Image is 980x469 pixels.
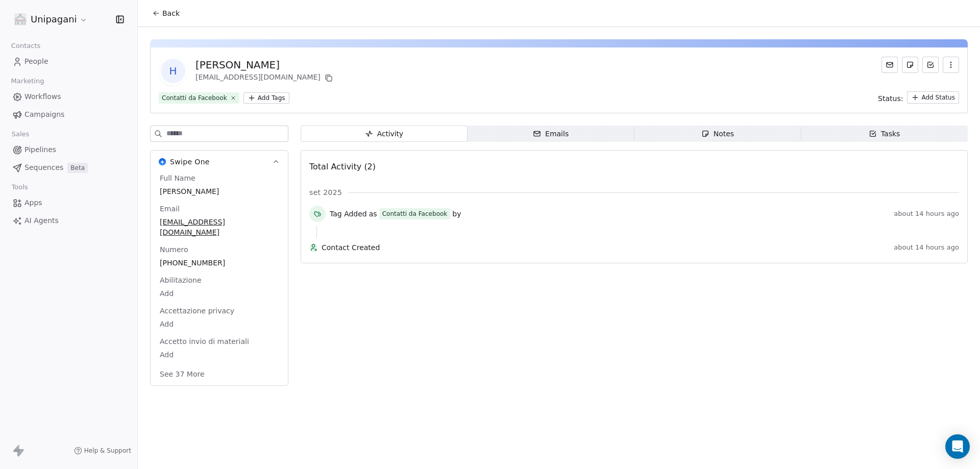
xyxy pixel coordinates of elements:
[84,447,131,455] span: Help & Support
[195,58,335,72] div: [PERSON_NAME]
[154,365,211,383] button: See 37 More
[8,53,129,70] a: People
[330,209,367,219] span: Tag Added
[170,157,210,167] span: Swipe One
[8,194,129,211] a: Apps
[151,151,288,173] button: Swipe OneSwipe One
[161,59,185,83] span: H
[8,88,129,105] a: Workflows
[369,209,377,219] span: as
[160,319,279,329] span: Add
[8,212,129,229] a: AI Agents
[158,275,204,285] span: Abilitazione
[878,93,903,104] span: Status:
[162,93,227,103] div: Contatti da Facebook
[7,73,48,89] span: Marketing
[159,158,166,165] img: Swipe One
[243,92,289,104] button: Add Tags
[8,159,129,176] a: SequencesBeta
[452,209,461,219] span: by
[945,434,970,459] div: Open Intercom Messenger
[158,306,236,316] span: Accettazione privacy
[160,186,279,196] span: [PERSON_NAME]
[309,187,342,198] span: set 2025
[309,162,376,171] span: Total Activity (2)
[160,350,279,360] span: Add
[14,13,27,26] img: logo%20unipagani.png
[160,217,279,237] span: [EMAIL_ADDRESS][DOMAIN_NAME]
[8,141,129,158] a: Pipelines
[24,198,42,208] span: Apps
[158,336,251,347] span: Accetto invio di materiali
[195,72,335,84] div: [EMAIL_ADDRESS][DOMAIN_NAME]
[7,180,32,195] span: Tools
[74,447,131,455] a: Help & Support
[31,13,77,26] span: Unipagani
[8,106,129,123] a: Campaigns
[162,8,180,18] span: Back
[907,91,959,104] button: Add Status
[158,244,190,255] span: Numero
[24,91,61,102] span: Workflows
[322,242,890,253] span: Contact Created
[533,129,569,139] div: Emails
[24,109,64,120] span: Campaigns
[146,4,186,22] button: Back
[382,209,448,218] div: Contatti da Facebook
[160,288,279,299] span: Add
[7,38,45,54] span: Contacts
[158,204,182,214] span: Email
[24,56,48,67] span: People
[12,11,90,28] button: Unipagani
[894,243,959,252] span: about 14 hours ago
[701,129,734,139] div: Notes
[7,127,34,142] span: Sales
[894,210,959,218] span: about 14 hours ago
[160,258,279,268] span: [PHONE_NUMBER]
[67,163,88,173] span: Beta
[869,129,900,139] div: Tasks
[158,173,198,183] span: Full Name
[24,162,63,173] span: Sequences
[151,173,288,385] div: Swipe OneSwipe One
[24,144,56,155] span: Pipelines
[24,215,59,226] span: AI Agents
